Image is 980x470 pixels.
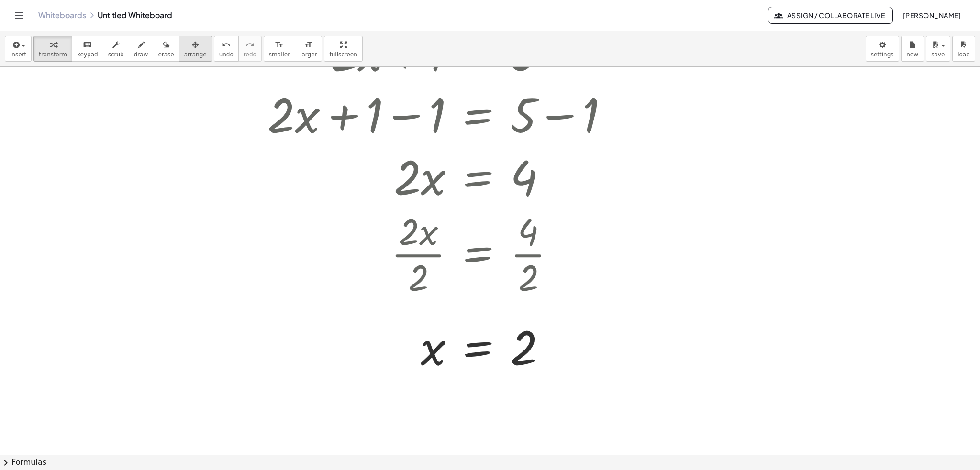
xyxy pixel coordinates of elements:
[222,39,231,51] i: undo
[269,51,290,58] span: smaller
[219,51,234,58] span: undo
[39,51,67,58] span: transform
[901,36,924,62] button: new
[902,11,961,20] span: [PERSON_NAME]
[184,51,207,58] span: arrange
[329,51,357,58] span: fullscreen
[275,39,284,51] i: format_size
[38,11,86,20] a: Whiteboards
[134,51,148,58] span: draw
[83,39,92,51] i: keyboard
[72,36,103,62] button: keyboardkeypad
[776,11,885,20] span: Assign / Collaborate Live
[108,51,124,58] span: scrub
[129,36,154,62] button: draw
[470,378,486,393] div: Apply the same math to both sides of the equation
[77,51,98,58] span: keypad
[926,36,950,62] button: save
[264,36,295,62] button: format_sizesmaller
[866,36,899,62] button: settings
[10,51,26,58] span: insert
[244,51,256,58] span: redo
[11,8,27,23] button: Toggle navigation
[324,36,362,62] button: fullscreen
[179,36,212,62] button: arrange
[33,36,72,62] button: transform
[295,36,322,62] button: format_sizelarger
[5,36,32,62] button: insert
[103,36,129,62] button: scrub
[214,36,239,62] button: undoundo
[158,51,174,58] span: erase
[153,36,179,62] button: erase
[952,36,975,62] button: load
[238,36,262,62] button: redoredo
[304,39,313,51] i: format_size
[958,51,970,58] span: load
[871,51,894,58] span: settings
[245,39,255,51] i: redo
[300,51,317,58] span: larger
[895,7,969,24] button: [PERSON_NAME]
[768,7,893,24] button: Assign / Collaborate Live
[906,51,918,58] span: new
[931,51,945,58] span: save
